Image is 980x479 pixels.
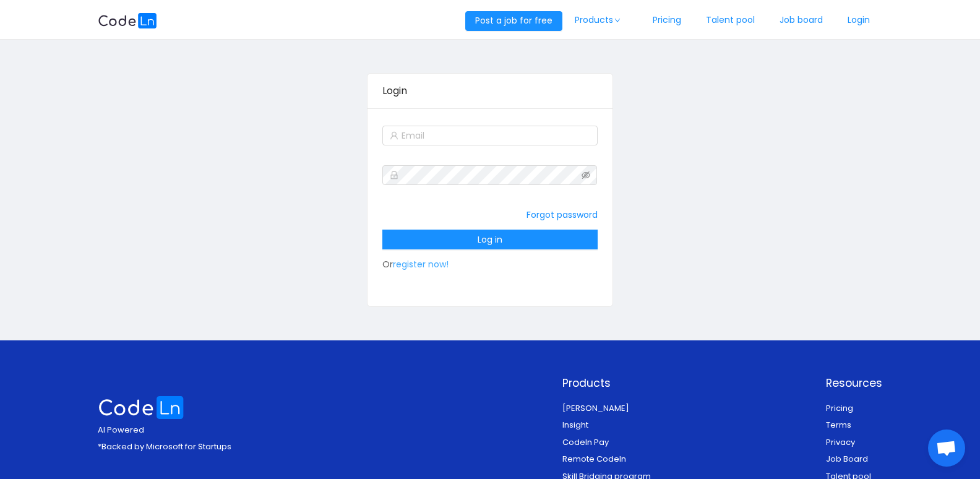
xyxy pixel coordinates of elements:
[826,375,882,391] p: Resources
[614,17,621,24] i: icon: down
[826,402,853,414] a: Pricing
[382,126,597,145] input: Email
[465,14,562,27] a: Post a job for free
[826,453,868,465] a: Job Board
[562,402,629,414] a: [PERSON_NAME]
[826,419,851,431] a: Terms
[562,375,651,391] p: Products
[382,230,597,249] button: Log in
[393,258,449,270] a: register now!
[562,453,626,465] a: Remote Codeln
[382,233,597,270] span: Or
[98,441,231,453] p: *Backed by Microsoft for Startups
[390,131,398,140] i: icon: user
[928,429,965,467] div: Open chat
[98,424,144,436] span: AI Powered
[465,11,562,31] button: Post a job for free
[98,396,184,419] img: logo
[98,13,157,28] img: logobg.f302741d.svg
[582,171,590,179] i: icon: eye-invisible
[826,436,855,448] a: Privacy
[562,419,588,431] a: Insight
[382,74,597,108] div: Login
[562,436,609,448] a: Codeln Pay
[390,171,398,179] i: icon: lock
[527,209,598,221] a: Forgot password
